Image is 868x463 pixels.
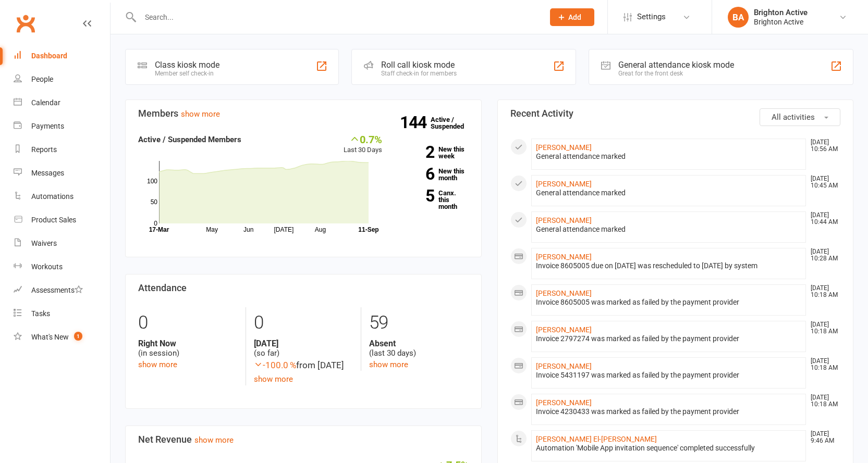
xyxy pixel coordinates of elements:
[568,13,581,21] span: Add
[14,138,110,161] a: Reports
[31,122,64,130] div: Payments
[14,115,110,138] a: Payments
[536,362,592,370] a: [PERSON_NAME]
[138,360,177,369] a: show more
[618,70,734,77] div: Great for the front desk
[398,188,434,204] strong: 5
[618,60,734,70] div: General attendance kiosk mode
[254,374,293,384] a: show more
[536,143,592,152] a: [PERSON_NAME]
[805,285,840,298] time: [DATE] 10:18 AM
[536,398,592,407] a: [PERSON_NAME]
[536,371,802,380] div: Invoice 5431197 was marked as failed by the payment provider
[754,8,808,17] div: Brighton Active
[31,216,76,224] div: Product Sales
[31,239,57,247] div: Waivers
[431,108,476,137] a: 144Active / Suspended
[138,108,469,119] h3: Members
[138,283,469,293] h3: Attendance
[510,108,841,119] h3: Recent Activity
[31,98,60,107] div: Calendar
[536,334,802,343] div: Invoice 2797274 was marked as failed by the payment provider
[805,139,840,153] time: [DATE] 10:56 AM
[254,307,353,339] div: 0
[398,166,434,182] strong: 6
[31,309,50,318] div: Tasks
[536,261,802,270] div: Invoice 8605005 due on [DATE] was rescheduled to [DATE] by system
[14,326,110,349] a: What's New1
[772,112,815,122] span: All activities
[31,145,57,154] div: Reports
[344,133,382,145] div: 0.7%
[31,192,74,201] div: Automations
[138,307,238,339] div: 0
[536,435,657,443] a: [PERSON_NAME] El-[PERSON_NAME]
[728,7,749,28] div: BA
[155,60,219,70] div: Class kiosk mode
[398,168,469,181] a: 6New this month
[805,176,840,189] time: [DATE] 10:45 AM
[381,70,457,77] div: Staff check-in for members
[536,407,802,416] div: Invoice 4230433 was marked as failed by the payment provider
[398,146,469,159] a: 2New this week
[381,60,457,70] div: Roll call kiosk mode
[536,444,802,453] div: Automation 'Mobile App invitation sequence' completed successfully
[369,360,408,369] a: show more
[536,152,802,161] div: General attendance marked
[536,253,592,261] a: [PERSON_NAME]
[14,255,110,279] a: Workouts
[14,44,110,68] a: Dashboard
[74,332,82,341] span: 1
[805,321,840,335] time: [DATE] 10:18 AM
[760,108,840,126] button: All activities
[14,279,110,302] a: Assessments
[400,115,431,130] strong: 144
[14,161,110,185] a: Messages
[805,394,840,408] time: [DATE] 10:18 AM
[14,232,110,255] a: Waivers
[31,169,64,177] div: Messages
[637,5,666,29] span: Settings
[14,68,110,91] a: People
[194,435,234,445] a: show more
[137,10,536,24] input: Search...
[398,144,434,160] strong: 2
[138,135,241,144] strong: Active / Suspended Members
[31,52,67,60] div: Dashboard
[14,208,110,232] a: Product Sales
[344,133,382,156] div: Last 30 Days
[550,8,594,26] button: Add
[138,339,238,358] div: (in session)
[155,70,219,77] div: Member self check-in
[805,212,840,226] time: [DATE] 10:44 AM
[805,431,840,444] time: [DATE] 9:46 AM
[181,109,220,119] a: show more
[536,298,802,307] div: Invoice 8605005 was marked as failed by the payment provider
[536,225,802,234] div: General attendance marked
[31,333,69,341] div: What's New
[138,339,238,348] strong: Right Now
[13,10,39,36] a: Clubworx
[254,339,353,348] strong: [DATE]
[14,185,110,208] a: Automations
[138,434,469,445] h3: Net Revenue
[14,302,110,326] a: Tasks
[254,360,296,370] span: -100.0 %
[254,339,353,358] div: (so far)
[398,190,469,210] a: 5Canx. this month
[369,339,468,348] strong: Absent
[369,339,468,358] div: (last 30 days)
[536,216,592,224] a: [PERSON_NAME]
[536,189,802,197] div: General attendance marked
[805,248,840,262] time: [DATE] 10:28 AM
[805,358,840,371] time: [DATE] 10:18 AM
[536,180,592,188] a: [PERSON_NAME]
[14,91,110,115] a: Calendar
[31,286,83,294] div: Assessments
[31,262,63,271] div: Workouts
[369,307,468,339] div: 59
[254,358,353,372] div: from [DATE]
[31,75,53,83] div: People
[754,17,808,27] div: Brighton Active
[536,289,592,297] a: [PERSON_NAME]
